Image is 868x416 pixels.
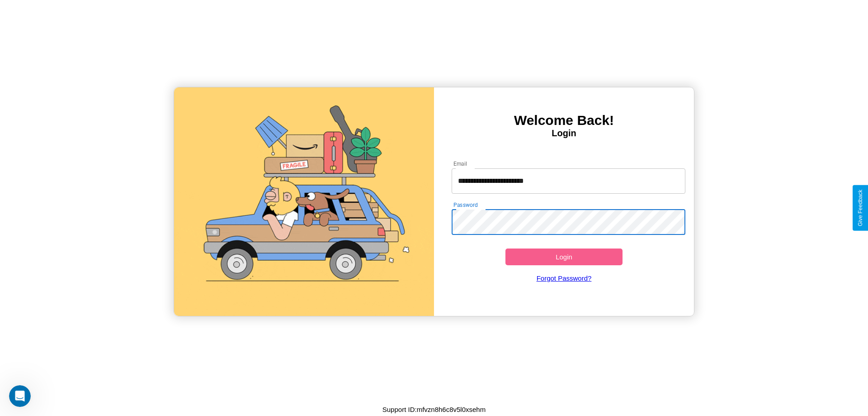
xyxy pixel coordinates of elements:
[453,201,477,209] label: Password
[453,160,467,167] label: Email
[9,385,31,407] iframe: Intercom live chat
[382,403,486,416] p: Support ID: mfvzn8h6c8v5l0xsehm
[857,190,863,226] div: Give Feedback
[174,87,434,316] img: gif
[434,113,694,128] h3: Welcome Back!
[447,265,681,291] a: Forgot Password?
[505,249,623,265] button: Login
[434,128,694,139] h4: Login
